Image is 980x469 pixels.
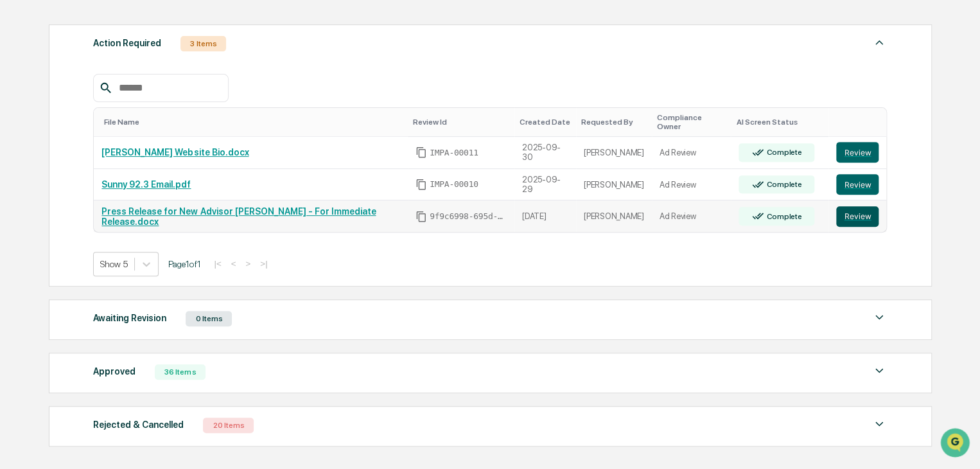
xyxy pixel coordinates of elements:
[203,418,254,433] div: 20 Items
[514,169,576,201] td: 2025-09-29
[227,258,240,269] button: <
[514,137,576,169] td: 2025-09-30
[8,181,86,204] a: 🔎Data Lookup
[576,200,652,232] td: [PERSON_NAME]
[764,180,801,189] div: Complete
[13,163,23,173] div: 🖐️
[514,200,576,232] td: [DATE]
[416,179,427,190] span: Copy Id
[26,162,83,175] span: Preclearance
[101,147,249,157] a: [PERSON_NAME] Website Bio.docx
[416,146,427,158] span: Copy Id
[93,363,136,380] div: Approved
[256,258,271,269] button: >|
[416,211,427,222] span: Copy Id
[413,118,509,127] div: Toggle SortBy
[8,157,88,180] a: 🖐️Preclearance
[871,310,887,325] img: caret
[93,163,103,173] div: 🗄️
[581,118,647,127] div: Toggle SortBy
[210,258,225,269] button: |<
[430,148,478,158] span: IMPA-00011
[764,148,801,157] div: Complete
[13,188,23,198] div: 🔎
[652,169,731,201] td: Ad Review
[657,113,726,131] div: Toggle SortBy
[939,427,974,461] iframe: Open customer support
[430,179,478,190] span: IMPA-00010
[44,111,162,121] div: We're available if you need us!
[871,35,887,50] img: caret
[520,118,571,127] div: Toggle SortBy
[93,35,161,51] div: Action Required
[836,206,879,227] button: Review
[106,162,159,175] span: Attestations
[101,179,191,190] a: Sunny 92.3 Email.pdf
[155,364,206,380] div: 36 Items
[180,36,226,51] div: 3 Items
[218,102,234,118] button: Start new chat
[168,259,200,269] span: Page 1 of 1
[26,186,81,199] span: Data Lookup
[764,212,801,221] div: Complete
[871,363,887,378] img: caret
[652,137,731,169] td: Ad Review
[836,174,879,195] button: Review
[13,27,234,48] p: How can we help?
[44,98,211,111] div: Start new chat
[736,118,823,127] div: Toggle SortBy
[576,137,652,169] td: [PERSON_NAME]
[13,98,36,121] img: 1746055101610-c473b297-6a78-478c-a979-82029cc54cd1
[839,118,881,127] div: Toggle SortBy
[93,310,166,326] div: Awaiting Revision
[91,217,155,227] a: Powered byPylon
[128,218,155,227] span: Pylon
[430,211,507,222] span: 9f9c6998-695d-4253-9fda-b5ae0bd1ebcd
[241,258,254,269] button: >
[93,416,184,433] div: Rejected & Cancelled
[871,416,887,432] img: caret
[88,157,164,180] a: 🗄️Attestations
[652,200,731,232] td: Ad Review
[186,311,232,326] div: 0 Items
[576,169,652,201] td: [PERSON_NAME]
[101,206,376,227] a: Press Release for New Advisor [PERSON_NAME] - For Immediate Release.docx
[836,142,879,163] button: Review
[104,118,403,127] div: Toggle SortBy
